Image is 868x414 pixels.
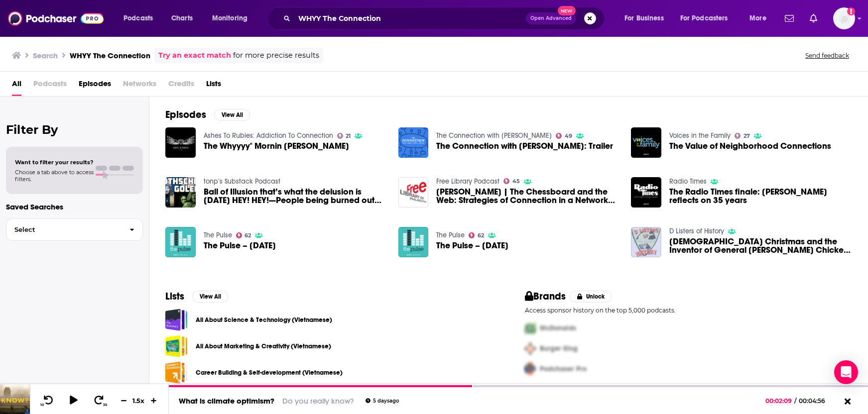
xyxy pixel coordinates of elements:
span: 62 [245,233,251,238]
button: Unlock [570,291,612,303]
a: Try an exact match [158,50,231,61]
a: The Value of Neighborhood Connections [669,142,831,150]
span: Credits [168,76,194,96]
img: The Radio Times finale: Marty Moss-Coane reflects on 35 years [631,177,661,207]
button: open menu [117,10,166,26]
img: Second Pro Logo [521,338,540,359]
a: The Pulse – September 12, 2014 [204,241,276,250]
div: Open Intercom Messenger [834,360,858,384]
h2: Episodes [165,108,206,121]
svg: Add a profile image [847,7,855,15]
button: 30 [90,395,109,407]
a: Radio Times [669,177,707,186]
a: Anne-Marie Slaughter | The Chessboard and the Web: Strategies of Connection in a Networked World [436,188,619,205]
a: All About Marketing & Creativity (Vietnamese) [196,341,331,352]
span: All About Science & Technology (Vietnamese) [165,309,188,331]
span: Podchaser Pro [540,365,587,373]
span: Logged in as Rbaldwin [833,7,855,29]
span: For Business [624,11,664,25]
button: Send feedback [802,51,852,60]
a: What is climate optimism? [179,396,274,406]
div: 5 days ago [366,398,399,404]
a: ListsView All [165,290,228,303]
img: The Connection with Marty Moss-Coane: Trailer [398,127,429,158]
a: Lists [206,76,221,96]
img: Podchaser - Follow, Share and Rate Podcasts [8,9,104,28]
span: Want to filter your results? [15,159,94,166]
button: View All [192,291,228,303]
a: The Pulse [204,231,232,239]
a: 45 [503,178,520,184]
a: 27 [735,133,750,139]
span: The Pulse – [DATE] [436,241,508,250]
span: Charts [171,11,193,25]
img: Ball of Illusion that’s what the delusion is today HEY! HEY!—People being burned out people fleei... [165,177,196,207]
img: User Profile [833,7,855,29]
span: / [794,397,796,405]
img: The Pulse – April 25, 2014 [398,227,429,257]
span: The Pulse – [DATE] [204,241,276,250]
span: 30 [103,403,107,407]
a: Show notifications dropdown [781,10,798,27]
span: 27 [744,134,750,138]
a: Do you really know? [282,396,354,406]
a: Episodes [79,76,111,96]
span: McDonalds [540,324,576,332]
a: 49 [556,133,572,139]
span: More [749,11,766,25]
a: Charts [165,10,199,26]
button: open menu [674,10,743,26]
span: 62 [478,233,484,238]
a: The Whyyyy" Mornin Devos [204,142,349,150]
a: 21 [337,133,351,139]
button: Show profile menu [833,7,855,29]
a: All About Science & Technology (Vietnamese) [196,314,332,325]
p: Saved Searches [6,202,143,211]
img: Jewish Christmas and the Inventor of General Tso's Chicken with David Page [631,227,661,257]
span: for more precise results [233,50,319,61]
span: 45 [512,179,520,184]
span: Monitoring [212,11,248,25]
h2: Brands [525,290,566,303]
p: Access sponsor history on the top 5,000 podcasts. [525,307,853,314]
img: The Value of Neighborhood Connections [631,127,661,158]
a: The Radio Times finale: Marty Moss-Coane reflects on 35 years [669,188,852,205]
a: All About Marketing & Creativity (Vietnamese) [165,335,188,357]
input: Search podcasts, credits, & more... [294,10,526,26]
div: 1.5 x [130,397,147,405]
a: Ashes To Rubies: Addiction To Connection [204,131,333,140]
span: Burger King [540,344,578,353]
span: For Podcasters [680,11,728,25]
a: The Connection with Marty Moss-Coane: Trailer [436,142,613,150]
a: 62 [236,232,251,238]
img: First Pro Logo [521,318,540,338]
a: 62 [469,232,484,238]
span: The Radio Times finale: [PERSON_NAME] reflects on 35 years [669,188,852,205]
img: Anne-Marie Slaughter | The Chessboard and the Web: Strategies of Connection in a Networked World [398,177,429,207]
img: The Whyyyy" Mornin Devos [165,127,196,158]
a: D Listers of History [669,227,724,235]
button: Open AdvancedNew [526,12,576,24]
button: open menu [743,10,779,26]
span: Open Advanced [530,16,572,21]
h3: Search [33,51,58,60]
a: The Connection with Marty Moss-Coane [436,131,552,140]
span: Networks [123,76,156,96]
button: open menu [618,10,676,26]
a: Career Building & Self-development (Vietnamese) [165,361,188,384]
span: 49 [565,134,572,138]
span: The Whyyyy" Mornin [PERSON_NAME] [204,142,349,150]
button: open menu [205,10,260,26]
span: [PERSON_NAME] | The Chessboard and the Web: Strategies of Connection in a Networked World [436,188,619,205]
a: Ball of Illusion that’s what the delusion is today HEY! HEY!—People being burned out people fleei... [204,188,386,205]
span: Ball of Illusion that’s what the delusion is [DATE] HEY! HEY!—People being burned out people flee... [204,188,386,205]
